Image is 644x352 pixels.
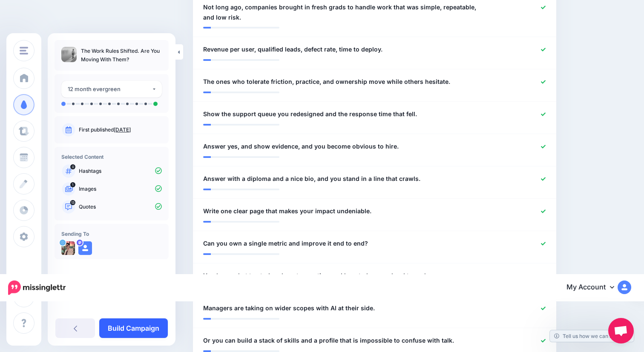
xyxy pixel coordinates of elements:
h4: Selected Content [61,154,162,160]
span: Answer with a diploma and a nice bio, and you stand in a line that crawls. [203,174,420,184]
p: First published [79,126,162,134]
a: [DATE] [114,126,131,133]
span: 13 [70,200,75,205]
span: Answer yes, and show evidence, and you become obvious to hire. [203,141,399,152]
p: Images [79,185,162,193]
span: Write one clear page that makes your impact undeniable. [203,206,371,216]
span: Revenue per user, qualified leads, defect rate, time to deploy. [203,44,382,54]
li: A post will be sent on day 191 [117,103,120,105]
span: The ones who tolerate friction, practice, and ownership move while others hesitate. [203,77,450,87]
li: A post will be sent on day 30 [81,103,83,105]
li: A post will be sent on day 63 [90,103,93,105]
span: You learn what to study, where to practice, and how to become hard to replace. [203,271,438,281]
li: A post will be sent on day 279 [135,103,138,105]
span: Can you own a single metric and improve it end to end? [203,238,368,249]
a: My Account [558,277,631,298]
li: A post will be sent on day 235 [126,103,129,105]
div: 12 month evergreen [68,84,152,94]
li: A post will be sent on day 323 [144,103,147,105]
img: Missinglettr [8,280,66,295]
button: 12 month evergreen [61,81,162,97]
p: Hashtags [79,167,162,175]
a: Tell us how we can improve [550,330,634,342]
img: user_default_image.png [78,241,92,255]
img: b2b15714811418060874938b868ff8e9_thumb.jpg [61,47,77,62]
span: Show the support queue you redesigned and the response time that fell. [203,109,417,119]
li: A post will be sent on day 104 [99,103,102,105]
li: A post will be sent on day 0 [61,102,66,106]
span: Not long ago, companies brought in fresh grads to handle work that was simple, repeatable, and lo... [203,2,486,23]
span: Managers are taking on wider scopes with AI at their side. [203,303,375,313]
span: 0 [70,164,75,169]
li: A post will be sent on day 147 [108,103,111,105]
img: menu.png [20,47,28,54]
p: Quotes [79,203,162,211]
span: 1 [70,182,75,187]
p: The Work Rules Shifted. Are You Moving With Them? [81,47,162,64]
h4: Sending To [61,231,162,237]
li: A post will be sent on day 9 [72,103,75,105]
li: A post will be sent on day 365 [153,102,158,106]
a: Open chat [608,318,634,343]
img: iT83oqUQ-78321.jpg [61,241,75,255]
span: Or you can build a stack of skills and a profile that is impossible to confuse with talk. [203,335,454,346]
